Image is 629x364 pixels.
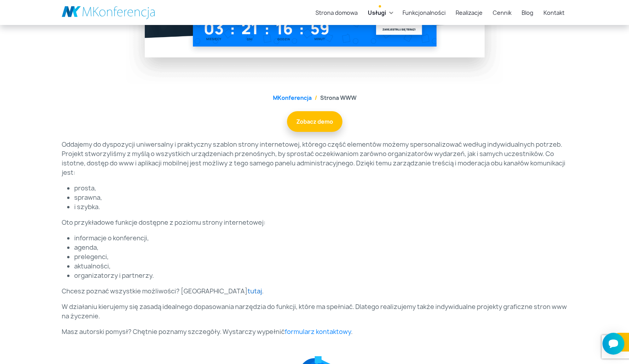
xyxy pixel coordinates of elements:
[490,5,515,20] a: Cennik
[602,333,624,355] iframe: Smartsupp widget button
[74,233,568,243] li: informacje o konferencji,
[74,193,568,202] li: sprawna,
[540,5,568,20] a: Kontakt
[62,327,568,336] p: Masz autorski pomysł? Chętnie poznamy szczegóły. Wystarczy wypełnić .
[74,243,568,252] li: agenda,
[62,140,568,177] p: Oddajemy do dyspozycji uniwersalny i praktyczny szablon strony internetowej, którego część elemen...
[62,218,568,227] p: Oto przykładowe funkcje dostępne z poziomu strony internetowej:
[453,5,486,20] a: Realizacje
[62,302,568,321] p: W działaniu kierujemy się zasadą idealnego dopasowania narzędzia do funkcji, które ma spełniać. D...
[74,261,568,271] li: aktualności,
[62,286,568,296] p: Chcesz poznać wszystkie możliwości? [GEOGRAPHIC_DATA] .
[74,202,568,211] li: i szybka.
[62,94,568,102] nav: breadcrumb
[519,5,536,20] a: Blog
[74,183,568,193] li: prosta,
[285,327,351,336] a: formularz kontaktowy
[312,94,356,102] li: Strona WWW
[273,94,312,101] a: MKonferencja
[74,271,568,280] li: organizatorzy i partnerzy.
[74,252,568,261] li: prelegenci,
[365,5,389,20] a: Usługi
[399,5,449,20] a: Funkcjonalności
[312,5,361,20] a: Strona domowa
[287,111,342,132] a: Zobacz demo
[248,287,262,295] a: tutaj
